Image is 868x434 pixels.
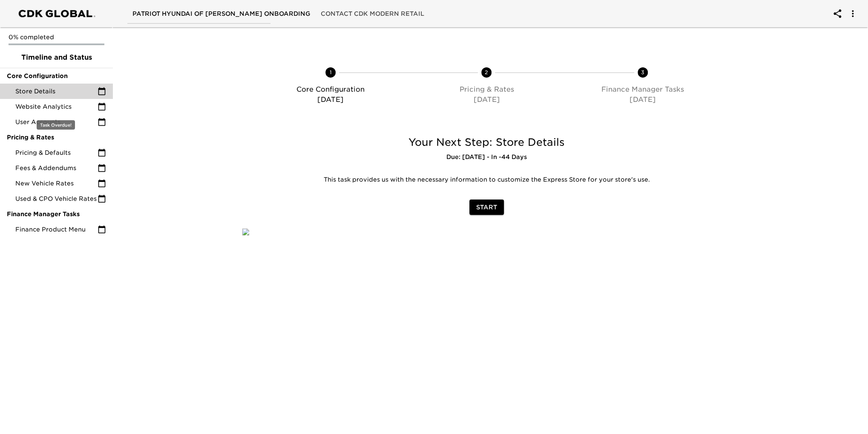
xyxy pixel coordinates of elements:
[15,102,98,111] span: Website Analytics
[827,3,848,24] button: account of current user
[9,33,104,41] p: 0% completed
[242,136,731,149] h5: Your Next Step: Store Details
[15,164,98,172] span: Fees & Addendums
[842,3,863,24] button: account of current user
[469,200,504,215] button: Start
[412,84,561,95] p: Pricing & Rates
[568,84,717,95] p: Finance Manager Tasks
[7,133,106,142] span: Pricing & Rates
[15,225,98,234] span: Finance Product Menu
[485,69,488,75] text: 2
[330,69,332,75] text: 1
[7,210,106,218] span: Finance Manager Tasks
[15,194,98,203] span: Used & CPO Vehicle Rates
[132,9,310,19] span: Patriot Hyundai of [PERSON_NAME] Onboarding
[15,179,98,188] span: New Vehicle Rates
[568,95,717,105] p: [DATE]
[476,202,497,213] span: Start
[641,69,644,75] text: 3
[242,153,731,162] h6: Due: [DATE] - In -44 Days
[15,148,98,157] span: Pricing & Defaults
[7,52,106,63] span: Timeline and Status
[256,95,405,105] p: [DATE]
[321,9,424,19] span: Contact CDK Modern Retail
[256,84,405,95] p: Core Configuration
[15,87,98,95] span: Store Details
[242,229,249,235] img: qkibX1zbU72zw90W6Gan%2FTemplates%2FRjS7uaFIXtg43HUzxvoG%2F3e51d9d6-1114-4229-a5bf-f5ca567b6beb.jpg
[412,95,561,105] p: [DATE]
[249,176,724,184] p: This task provides us with the necessary information to customize the Express Store for your stor...
[15,118,98,126] span: User Accounts
[7,72,106,80] span: Core Configuration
